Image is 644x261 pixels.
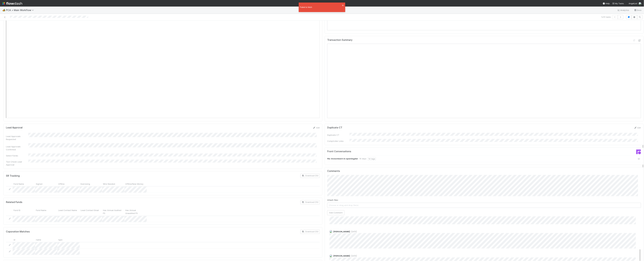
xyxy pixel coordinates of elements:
[327,203,641,208] span: Choose or drag and drop file(s)
[35,237,57,242] div: name
[35,182,57,186] div: Signed
[6,201,22,204] h5: Related Funds
[300,230,320,234] button: Download CSV
[13,182,35,186] div: Fund Name
[57,182,80,186] div: Offline
[300,174,320,178] button: Download CSV
[327,140,350,143] div: Comptroller Links
[124,182,147,186] div: Offline/New Money
[350,231,357,233] span: [DATE]
[327,170,641,173] h5: Comments
[617,8,629,12] a: Analytics
[80,182,102,186] div: Exercising
[634,127,641,129] a: Edit
[102,208,124,216] div: Has Annual Audited FS
[629,2,637,5] span: AngelList
[57,237,80,242] div: type
[636,150,641,154] img: front-logo-b4b721b83371efbadf0a.svg
[6,145,28,151] div: Lead Approvals Confirmed
[6,160,28,166] div: Test Check Lead Approval
[2,1,22,6] img: logo-inverted-e16ddd16eac7371096b0.svg
[6,230,30,233] h5: Coporation Matches
[329,230,332,233] img: avatar_dd78c015-5c19-403d-b5d7-976f9c2ba6b3.png
[333,230,350,233] span: [PERSON_NAME]
[327,126,342,129] h5: Duplicate CT
[80,208,102,216] div: Lead Contact Email
[6,135,28,141] div: Lead Approvals Requested
[124,208,147,216] div: Has Annual Unaudited FS
[612,2,624,5] span: My Tasks
[13,208,35,216] div: Fund ID
[327,210,344,215] button: Add Comment
[327,150,482,153] h5: Front Conversations
[368,157,376,161] div: 14 tags
[35,208,57,216] div: Fund Name
[333,255,350,257] span: [PERSON_NAME]
[13,237,35,242] div: id
[350,255,357,257] span: [DATE]
[6,175,20,178] h5: SR Tracking
[639,2,642,5] img: avatar_b6a6ccf4-6160-40f7-90da-56c3221167ae.png
[300,200,320,204] button: Download CSV
[6,154,28,157] div: Select Funds:
[327,157,358,161] strong: Re: Investment in openlegder
[300,6,342,9] div: Failed to fetch
[57,208,80,216] div: Lead Contact Name
[612,2,624,5] a: My Tasks
[102,182,124,186] div: Wire Needed
[6,9,35,12] span: PCA > Main Workflow
[329,255,332,258] img: avatar_dd78c015-5c19-403d-b5d7-976f9c2ba6b3.png
[2,9,5,11] span: 🏕️
[359,157,366,161] div: 16 days
[603,2,610,5] div: Help
[327,39,352,42] h5: Transaction Summary
[327,134,350,137] div: Duplicate CT
[342,4,344,7] button: close
[313,127,320,129] a: Edit
[327,199,338,202] label: Attach files:
[6,126,22,129] h5: Lead Approval
[601,15,611,18] span: 1 of 3 tasks
[634,8,642,12] a: Docs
